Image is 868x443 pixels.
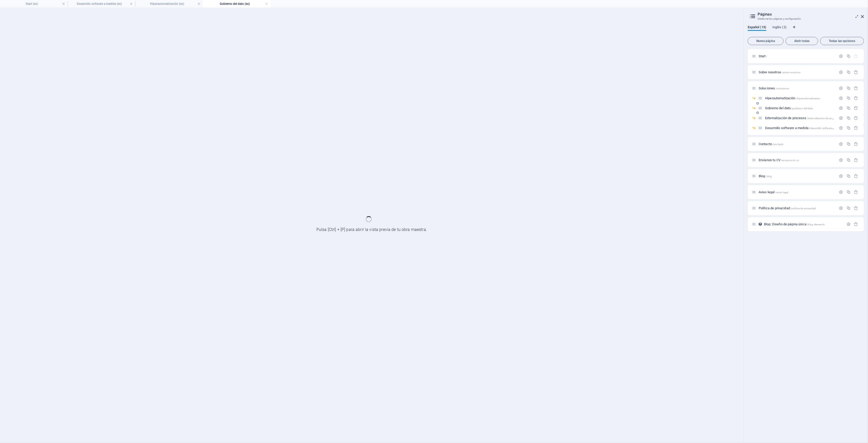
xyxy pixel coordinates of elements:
div: Configuración [839,126,843,130]
div: Configuración [839,174,843,178]
div: Duplicar [846,70,851,74]
span: Nueva página [750,39,781,43]
button: Abrir todas [786,37,818,45]
span: Haz clic para abrir la página [759,190,788,194]
div: Blog/blog [757,174,836,178]
span: /hiperautomatizacion [796,97,821,100]
div: Duplicar [846,126,851,130]
div: Eliminar [854,126,858,130]
div: Eliminar [854,86,858,90]
span: Haz clic para abrir la página [765,96,820,100]
h4: Hiperautomatización (es) [135,1,203,7]
span: / [766,55,767,58]
div: Configuración [839,70,843,74]
span: Español (13) [748,24,766,31]
div: Duplicar [846,206,851,210]
div: Eliminar [854,96,858,100]
div: Eliminar [854,174,858,178]
div: Configuración [846,222,851,226]
div: Eliminar [854,70,858,74]
div: Eliminar [854,222,858,226]
div: Gobierno del dato/gobierno-del-dato [763,106,836,110]
div: Duplicar [846,116,851,120]
div: Eliminar [854,142,858,146]
span: /blog-elemento [807,223,825,226]
span: /blog [766,175,772,178]
div: Duplicar [846,106,851,110]
div: Duplicar [846,190,851,194]
div: Este diseño se usa como una plantilla para todos los elementos (como por ejemplo un post de un bl... [758,222,762,226]
h2: Páginas [758,12,864,17]
h4: Desarrollo software a medida (es) [68,1,135,7]
span: Haz clic para abrir la página [764,222,825,226]
div: Duplicar [846,158,851,162]
div: Eliminar [854,206,858,210]
div: Configuración [839,206,843,210]
span: /desarrollo-software-a-medida [809,127,844,130]
div: Configuración [839,106,843,110]
div: Configuración [839,96,843,100]
div: Blog: Diseño de página única/blog-elemento [762,223,844,226]
div: Duplicar [846,142,851,146]
span: /externalizacion-de-procesos [807,117,840,120]
span: /soluciones [776,87,789,90]
div: Soluciones/soluciones [757,87,836,90]
div: La página principal no puede eliminarse [854,54,858,58]
span: /envianos-tu-cv [781,159,799,162]
div: Configuración [839,54,843,58]
span: Haz clic para abrir la página [759,86,789,90]
div: Sobre nosotros/sobre-nosotros [757,71,836,74]
button: Todas las opciones [820,37,864,45]
span: Todas las opciones [822,39,862,43]
span: Haz clic para abrir la página [765,126,844,130]
h3: Gestionar tus páginas y configuración [758,17,854,21]
span: /contacto [772,143,784,146]
span: Haz clic para abrir la página [759,142,784,146]
div: Configuración [839,190,843,194]
span: Haz clic para abrir la página [759,70,800,74]
div: Configuración [839,158,843,162]
span: Haz clic para abrir la página [765,106,813,110]
span: /gobierno-del-dato [791,107,813,110]
div: Hiperautomatización/hiperautomatizacion [763,96,836,100]
span: /aviso-legal [775,191,788,194]
div: Configuración [839,142,843,146]
div: Duplicar [846,86,851,90]
div: Configuración [839,116,843,120]
div: Eliminar [854,190,858,194]
div: Duplicar [846,96,851,100]
div: Start/ [757,54,836,58]
div: Externalización de procesos/externalizacion-de-procesos [763,116,836,120]
div: Eliminar [854,158,858,162]
div: Desarrollo software a medida/desarrollo-software-a-medida [763,126,836,130]
span: Haz clic para abrir la página [759,174,772,178]
div: Política de privacidad/politica-de-privacidad [757,206,836,210]
span: Haz clic para abrir la página [759,158,799,162]
div: Eliminar [854,106,858,110]
div: Contacto/contacto [757,142,836,146]
span: /sobre-nosotros [782,71,800,74]
div: Aviso legal/aviso-legal [757,190,836,194]
span: Haz clic para abrir la página [765,116,840,120]
span: Abrir todas [788,39,816,43]
div: Configuración [839,86,843,90]
span: Haz clic para abrir la página [759,54,767,58]
span: /politica-de-privacidad [790,207,816,210]
span: Inglés (2) [772,24,787,31]
div: Eliminar [854,116,858,120]
h4: Gobierno del dato (es) [203,1,271,7]
div: Duplicar [846,54,851,58]
span: Haz clic para abrir la página [759,206,816,210]
div: Envíanos tu CV/envianos-tu-cv [757,158,836,162]
div: Pestañas de idiomas [748,25,864,35]
div: Duplicar [846,174,851,178]
button: Nueva página [748,37,784,45]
